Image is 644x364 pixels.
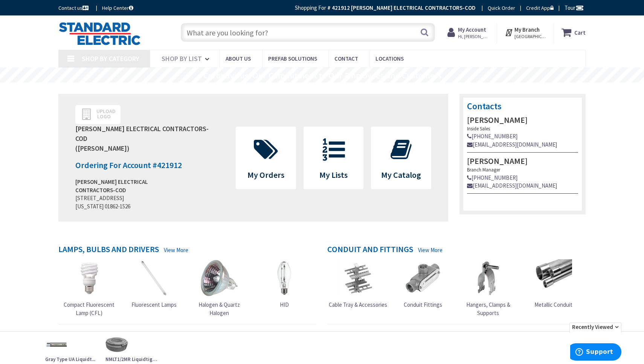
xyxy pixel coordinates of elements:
[329,301,387,308] span: Cable Tray & Accessories
[467,101,578,111] h3: Contacts
[105,333,128,356] img: NMLT1/2MR Liquidtight Non-Metallic Flexible Conduit 1/2-Inch
[329,259,387,309] a: Cable Tray & Accessories Cable Tray & Accessories
[466,301,510,316] span: Hangers, Clamps & Supports
[534,259,572,297] img: Metallic Conduit
[45,333,98,363] a: Gray Type UA Liquidt...
[505,26,546,39] div: My Branch [GEOGRAPHIC_DATA], [GEOGRAPHIC_DATA]
[404,301,442,308] span: Conduit Fittings
[467,141,557,148] a: [EMAIL_ADDRESS][DOMAIN_NAME]
[574,26,586,39] strong: Cart
[280,301,289,308] span: HID
[319,170,348,180] span: My Lists
[75,202,157,210] div: [US_STATE] 01862-1526
[75,124,217,143] div: [PERSON_NAME] ELECTRICAL CONTRACTORS-COD
[198,301,240,316] span: Halogen & Quartz Halogen
[58,4,90,12] a: Contact us
[467,174,517,182] a: [PHONE_NUMBER]
[534,301,572,308] span: Metallic Conduit
[327,245,413,255] h4: Conduit and Fittings
[371,127,431,189] a: My Catalog
[75,178,148,193] strong: [PERSON_NAME] ELECTRICAL CONTRACTORS-COD
[334,55,358,62] span: Contact
[45,333,68,356] img: Gray Type UA Liquidtight Flexible Conduit 1/2-Inch
[58,245,159,255] h4: Lamps, Bulbs and Drivers
[570,343,621,362] iframe: Opens a widget where you can find more information
[526,4,554,12] a: Credit App
[375,55,404,62] span: Locations
[181,23,435,42] input: What are you looking for?
[70,259,108,297] img: Compact Fluorescent Lamp (CFL)
[467,115,578,124] h4: [PERSON_NAME]
[295,4,326,11] span: Shopping For
[58,259,120,317] a: Compact Fluorescent Lamp (CFL) Compact Fluorescent Lamp (CFL)
[200,259,238,297] img: Halogen & Quartz Halogen
[569,323,621,332] span: Recently Viewed
[457,259,519,317] a: Hangers, Clamps & Supports Hangers, Clamps & Supports
[332,4,476,11] strong: 421912 [PERSON_NAME] ELECTRICAL CONTRACTORS-COD
[467,132,517,140] a: [PHONE_NUMBER]
[247,170,284,180] span: My Orders
[304,127,363,189] a: My Lists
[102,4,133,12] a: Help Center
[565,4,584,11] span: Tour
[268,55,317,62] span: Prefab Solutions
[467,156,578,165] h4: [PERSON_NAME]
[534,259,572,309] a: Metallic Conduit Metallic Conduit
[188,259,250,317] a: Halogen & Quartz Halogen Halogen & Quartz Halogen
[82,54,139,63] span: Shop By Category
[339,259,377,297] img: Cable Tray & Accessories
[514,34,546,40] span: [GEOGRAPHIC_DATA], [GEOGRAPHIC_DATA]
[58,22,141,45] img: Standard Electric
[458,34,490,40] span: Hi, [PERSON_NAME]
[64,301,114,316] span: Compact Fluorescent Lamp (CFL)
[135,259,173,297] img: Fluorescent Lamps
[164,246,188,254] a: View More
[467,167,500,173] small: Branch Manager
[75,161,182,170] h4: Ordering For Account #
[514,26,540,33] strong: My Branch
[162,54,202,63] span: Shop By List
[131,259,177,309] a: Fluorescent Lamps Fluorescent Lamps
[105,356,158,363] strong: NMLT1/2MR Liquidtigh...
[45,356,98,363] strong: Gray Type UA Liquidt...
[458,26,486,33] strong: My Account
[266,259,303,297] img: HID
[157,160,182,170] span: 421912
[327,4,331,11] strong: #
[469,259,507,297] img: Hangers, Clamps & Supports
[236,127,296,189] a: My Orders
[226,55,251,62] span: About Us
[404,259,442,297] img: Conduit Fittings
[467,182,557,190] a: [EMAIL_ADDRESS][DOMAIN_NAME]
[75,144,217,153] div: ([PERSON_NAME])
[203,72,442,80] rs-layer: Coronavirus: Our Commitment to Our Employees and Customers
[75,194,157,202] div: [STREET_ADDRESS]
[447,26,490,39] a: My Account Hi, [PERSON_NAME]
[562,26,586,39] a: Cart
[404,259,442,309] a: Conduit Fittings Conduit Fittings
[266,259,303,309] a: HID HID
[381,170,421,180] span: My Catalog
[488,4,515,12] a: Quick Order
[131,301,177,308] span: Fluorescent Lamps
[93,109,111,119] span: Upload Logo
[467,126,490,132] small: Inside Sales
[418,246,443,254] a: View More
[105,333,158,363] a: NMLT1/2MR Liquidtigh...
